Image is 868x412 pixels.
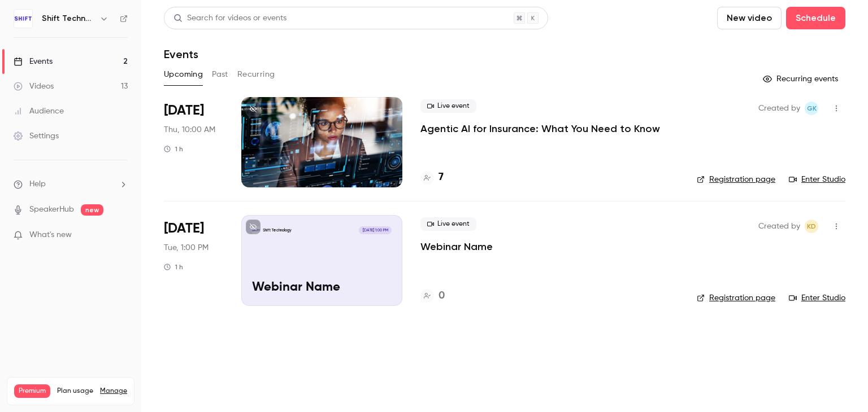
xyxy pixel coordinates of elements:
[420,99,476,113] span: Live event
[42,13,95,24] h6: Shift Technology
[758,220,800,233] span: Created by
[164,102,204,120] span: [DATE]
[807,220,816,233] span: KD
[164,97,223,187] div: Sep 25 Thu, 10:00 AM (America/New York)
[717,7,782,29] button: New video
[173,12,287,24] div: Search for videos or events
[29,178,46,190] span: Help
[807,102,817,115] span: GK
[252,280,392,295] p: Webinar Name
[697,292,775,304] a: Registration page
[114,230,128,240] iframe: Noticeable Trigger
[14,178,128,190] li: help-dropdown-opener
[164,262,183,271] div: 1 h
[789,292,845,304] a: Enter Studio
[164,242,209,253] span: Tue, 1:00 PM
[164,47,198,61] h1: Events
[786,7,845,29] button: Schedule
[14,384,50,398] span: Premium
[420,170,444,185] a: 7
[164,220,204,238] span: [DATE]
[237,65,275,84] button: Recurring
[758,70,845,88] button: Recurring events
[359,226,391,234] span: [DATE] 1:00 PM
[439,288,445,304] h4: 0
[14,56,53,67] div: Events
[241,215,402,305] a: Webinar Name Shift Technology[DATE] 1:00 PMWebinar Name
[57,387,93,396] span: Plan usage
[164,65,203,84] button: Upcoming
[81,204,103,216] span: new
[164,124,215,135] span: Thu, 10:00 AM
[420,240,493,253] a: Webinar Name
[100,387,127,396] a: Manage
[805,102,818,115] span: Gaud KROTOFF
[164,215,223,305] div: Sep 30 Tue, 1:00 PM (America/New York)
[420,288,445,304] a: 0
[420,217,476,231] span: Live event
[805,220,818,233] span: Kristen DeLuca
[420,122,660,135] a: Agentic AI for Insurance: What You Need to Know
[758,102,800,115] span: Created by
[697,174,775,185] a: Registration page
[29,204,74,216] a: SpeakerHub
[14,10,32,28] img: Shift Technology
[29,229,72,241] span: What's new
[14,81,54,92] div: Videos
[212,65,228,84] button: Past
[14,106,64,117] div: Audience
[439,170,444,185] h4: 7
[164,144,183,154] div: 1 h
[263,227,292,233] p: Shift Technology
[789,174,845,185] a: Enter Studio
[14,130,59,142] div: Settings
